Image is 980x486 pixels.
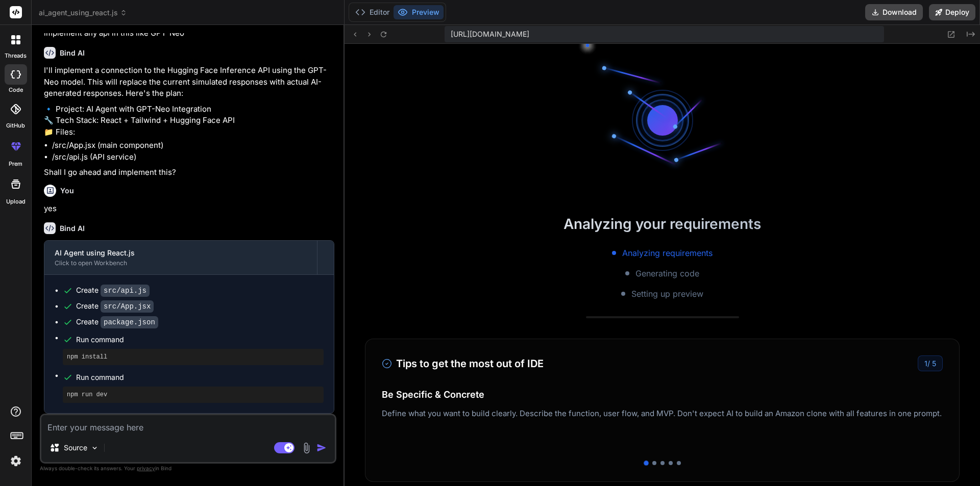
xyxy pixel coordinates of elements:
h4: Be Specific & Concrete [382,388,943,401]
img: settings [7,452,24,470]
button: Editor [351,5,394,19]
h6: Bind AI [60,48,85,58]
p: yes [44,203,334,215]
h2: Analyzing your requirements [345,213,980,235]
code: src/App.jsx [101,300,154,313]
div: Click to open Workbench [55,259,307,267]
li: /src/App.jsx (main component) [52,140,334,151]
span: 1 [924,359,927,368]
label: Upload [6,197,26,206]
p: Shall I go ahead and implement this? [44,167,334,178]
div: Create [76,317,158,327]
span: ai_agent_using_react.js [39,8,127,18]
span: privacy [137,465,155,471]
label: code [9,86,23,94]
div: Create [76,285,150,296]
button: Deploy [929,4,975,20]
button: Preview [394,5,444,19]
label: threads [5,52,27,60]
div: AI Agent using React.js [55,248,307,258]
img: icon [316,443,327,453]
span: 5 [932,359,936,368]
h6: Bind AI [60,223,85,234]
label: prem [9,160,22,168]
h3: Tips to get the most out of IDE [382,356,544,371]
p: implement any api in this like GPT-Neo [44,28,334,39]
span: Analyzing requirements [622,247,713,259]
li: /src/api.js (API service) [52,151,334,163]
img: Pick Models [90,444,99,452]
button: Download [865,4,923,20]
span: Run command [76,372,324,382]
span: Run command [76,335,324,345]
code: src/api.js [101,285,150,297]
p: Always double-check its answers. Your in Bind [40,464,336,473]
span: Setting up preview [631,288,703,300]
code: package.json [101,316,158,328]
p: I'll implement a connection to the Hugging Face Inference API using the GPT-Neo model. This will ... [44,65,334,99]
span: [URL][DOMAIN_NAME] [451,29,529,39]
button: AI Agent using React.jsClick to open Workbench [44,241,317,274]
p: 🔹 Project: AI Agent with GPT-Neo Integration 🔧 Tech Stack: React + Tailwind + Hugging Face API 📁 ... [44,104,334,138]
pre: npm run dev [67,391,320,399]
span: Generating code [635,267,699,279]
h6: You [60,186,74,196]
div: Create [76,301,154,312]
label: GitHub [6,121,25,130]
p: Source [64,443,87,453]
img: attachment [301,442,312,454]
div: / [918,355,943,371]
pre: npm install [67,353,320,361]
